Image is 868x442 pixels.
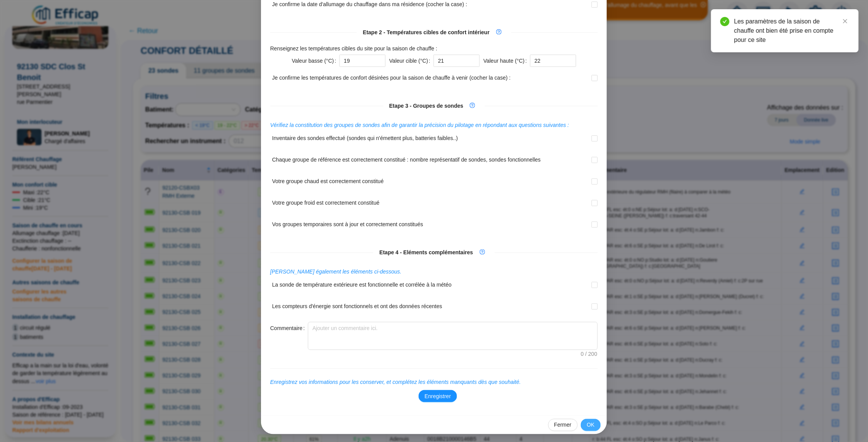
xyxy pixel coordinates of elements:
[841,17,850,25] a: Close
[480,249,485,255] span: question-circle
[496,29,502,35] span: question-circle
[270,45,437,52] span: Renseignez les températures cibles du site pour la saison de chauffe :
[339,55,386,67] input: Valeur basse (°C)
[270,322,308,334] label: Commentaire
[484,55,530,67] label: Valeur haute (°C)
[270,122,569,128] span: Vérifiez la constitution des groupes de sondes afin de garantir la précision du pilotage en répon...
[389,103,464,109] strong: Etape 3 - Groupes de sondes
[270,379,521,385] span: Enregistrez vos informations pour les conserver, et complétez les éléments manquants dès que souh...
[425,392,451,400] span: Enregistrer
[470,103,475,108] span: question-circle
[308,322,597,350] textarea: Commentaire
[548,419,578,431] button: Fermer
[434,55,480,67] input: Valeur cible (°C)
[554,421,572,429] span: Fermer
[292,55,339,67] label: Valeur basse (°C)
[270,269,402,275] span: [PERSON_NAME] également les éléments ci-dessous.
[419,390,457,402] button: Enregistrer
[272,199,379,217] span: Votre groupe froid est correctement constitué
[581,419,601,431] button: OK
[720,17,730,26] span: check-circle
[272,281,452,299] span: La sonde de température extérieure est fonctionnelle et corrélée à la météo
[587,421,595,429] span: OK
[734,17,850,45] div: Les paramètres de la saison de chauffe ont bien été prise en compte pour ce site
[272,156,541,173] span: Chaque groupe de référence est correctement constitué : nombre représentatif de sondes, sondes fo...
[843,18,848,24] span: close
[272,302,442,320] span: Les compteurs d'énergie sont fonctionnels et ont des données récentes
[272,0,467,18] span: Je confirme la date d'allumage du chauffage dans ma résidence (cocher la case) :
[272,74,511,92] span: Je confirme les températures de confort désirées pour la saison de chauffe à venir (cocher la cas...
[363,29,490,35] strong: Etape 2 - Températures cibles de confort intérieur
[272,220,423,238] span: Vos groupes temporaires sont à jour et correctement constitués
[272,134,458,152] span: Inventaire des sondes effectué (sondes qui n'émettent plus, batteries faibles..)
[389,55,434,67] label: Valeur cible (°C)
[272,177,384,195] span: Votre groupe chaud est correctement constitué
[379,249,473,255] strong: Etape 4 - Eléments complémentaires
[530,55,576,67] input: Valeur haute (°C)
